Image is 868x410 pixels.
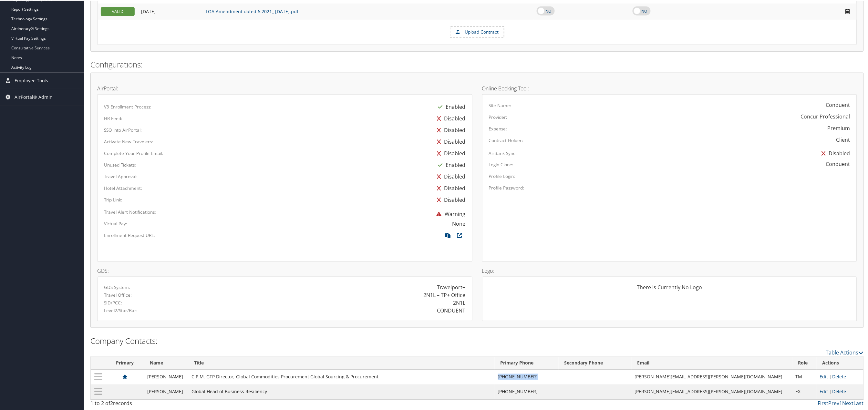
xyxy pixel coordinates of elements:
div: Disabled [434,135,466,147]
label: Site Name: [489,102,512,108]
div: Disabled [434,170,466,182]
label: HR Feed: [104,115,122,121]
a: Delete [832,388,846,394]
label: Login Clone: [489,161,514,167]
label: Upload Contract [450,26,504,37]
div: Add/Edit Date [141,8,199,14]
th: Title [188,356,494,369]
div: Enabled [435,159,466,170]
label: SSO into AirPortal: [104,126,142,133]
i: Remove Contract [842,7,853,14]
td: [PERSON_NAME][EMAIL_ADDRESS][PERSON_NAME][DOMAIN_NAME] [632,369,792,384]
td: | [817,369,863,384]
a: Edit [820,388,828,394]
th: Email [632,356,792,369]
td: [PHONE_NUMBER] [495,369,559,384]
label: Hotel Attachment: [104,184,142,191]
td: [PERSON_NAME] [144,369,189,384]
td: EX [792,384,817,399]
label: Provider: [489,113,508,120]
a: Next [842,399,854,406]
td: [PERSON_NAME][EMAIL_ADDRESS][PERSON_NAME][DOMAIN_NAME] [632,384,792,399]
h4: AirPortal: [97,85,472,90]
div: Travelport+ [437,283,466,291]
div: 2N1L – TP+ Office [424,291,466,298]
label: Unused Tickets: [104,161,136,168]
th: Name [144,356,189,369]
div: Disabled [819,147,850,159]
a: Edit [820,373,828,379]
th: Actions [817,356,863,369]
th: Primary Phone [495,356,559,369]
div: VALID [101,6,135,15]
div: CONDUENT [437,306,466,314]
h2: Configurations: [90,58,864,69]
label: Travel Office: [104,291,132,298]
div: Conduent [826,159,850,167]
td: | [817,384,863,399]
div: Disabled [434,112,466,124]
a: First [818,399,829,406]
label: V3 Enrollment Process: [104,103,151,109]
label: Complete Your Profile Email: [104,149,163,156]
th: Secondary Phone [559,356,632,369]
td: Global Head of Business Resiliency [188,384,494,399]
div: Client [836,135,850,143]
label: Profile Password: [489,184,524,190]
label: AirBank Sync: [489,149,517,156]
a: 1 [840,399,842,406]
a: LOA Amendment dated 6.2021_ [DATE].pdf [206,8,298,14]
h4: Online Booking Tool: [482,85,857,90]
div: Disabled [434,193,466,205]
label: Expense: [489,125,507,131]
label: Enrollment Request URL: [104,231,155,238]
label: Profile Login: [489,172,515,179]
td: TM [792,369,817,384]
label: Virtual Pay: [104,220,127,226]
div: 2N1L [453,298,466,306]
h4: Logo: [482,268,857,273]
span: [DATE] [141,8,156,14]
span: AirPortal® Admin [15,88,53,105]
td: [PHONE_NUMBER] [495,384,559,399]
label: GDS System: [104,283,130,290]
div: Disabled [434,182,466,193]
a: Last [854,399,864,406]
td: [PERSON_NAME] [144,384,189,399]
div: None [452,219,466,227]
a: Table Actions [826,349,864,356]
div: Premium [828,124,850,131]
span: Warning [433,210,466,217]
div: Conduent [826,100,850,108]
label: Trip Link: [104,196,122,202]
div: There is Currently No Logo [489,283,851,296]
div: Enabled [435,100,466,112]
div: Concur Professional [801,112,850,120]
a: Prev [829,399,840,406]
td: C.P.M. GTP Director, Global Commodities Procurement Global Sourcing & Procurement [188,369,494,384]
a: Delete [832,373,846,379]
th: Primary [106,356,144,369]
div: Disabled [434,147,466,159]
label: Level2/Star/Bar: [104,307,138,313]
div: Disabled [434,124,466,135]
div: 1 to 2 of records [90,399,276,410]
h2: Company Contacts: [90,335,864,346]
label: SID/PCC: [104,299,122,305]
th: Role [792,356,817,369]
label: Travel Approval: [104,173,138,179]
span: Employee Tools [15,72,48,88]
label: Activate New Travelers: [104,138,153,144]
label: Travel Alert Notifications: [104,208,156,215]
h4: GDS: [97,268,472,273]
span: 2 [110,399,113,406]
label: Contract Holder: [489,137,523,143]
